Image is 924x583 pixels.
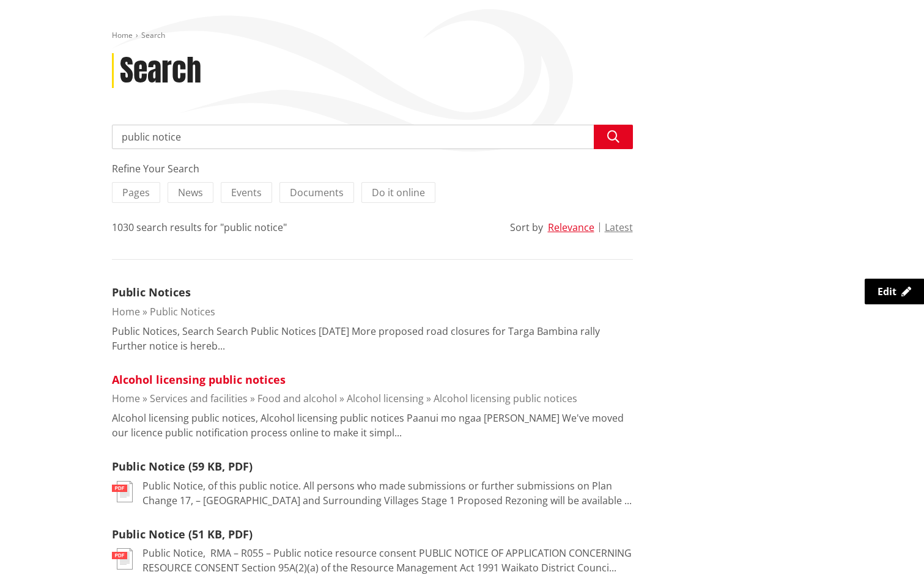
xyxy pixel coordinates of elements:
a: Services and facilities [150,392,248,405]
a: Home [112,305,140,318]
a: Food and alcohol [257,392,337,405]
span: Search [141,30,165,40]
span: News [178,186,203,199]
p: Public Notice, ﻿ RMA – R055 – Public notice resource consent PUBLIC NOTICE OF APPLICATION CONCERN... [142,546,633,575]
input: Search input [112,125,633,149]
p: Public Notice, of this public notice. All persons who made submissions or further submissions on ... [142,479,633,508]
a: Public Notice (51 KB, PDF) [112,527,253,541]
a: Alcohol licensing [347,392,424,405]
h1: Search [120,53,201,89]
span: Events [231,186,262,199]
button: Relevance [548,222,594,233]
a: Edit [865,279,924,304]
img: document-pdf.svg [112,481,133,502]
span: Pages [122,186,150,199]
a: Public Notices [112,285,191,299]
span: Documents [290,186,344,199]
nav: breadcrumb [112,31,813,41]
a: Alcohol licensing public notices [112,372,286,387]
a: Public Notice (59 KB, PDF) [112,459,253,474]
img: document-pdf.svg [112,548,133,570]
div: Refine Your Search [112,161,633,176]
span: Do it online [372,186,425,199]
button: Latest [605,222,633,233]
a: Home [112,30,133,40]
iframe: Messenger Launcher [868,532,912,576]
a: Home [112,392,140,405]
a: Alcohol licensing public notices [434,392,577,405]
p: Alcohol licensing public notices, Alcohol licensing public notices Paanui mo ngaa [PERSON_NAME] W... [112,411,633,440]
p: Public Notices, Search Search Public Notices [DATE] More proposed road closures for Targa Bambina... [112,324,633,353]
span: Edit [878,285,896,298]
a: Public Notices [150,305,215,318]
div: Sort by [510,220,543,235]
div: 1030 search results for "public notice" [112,220,287,235]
